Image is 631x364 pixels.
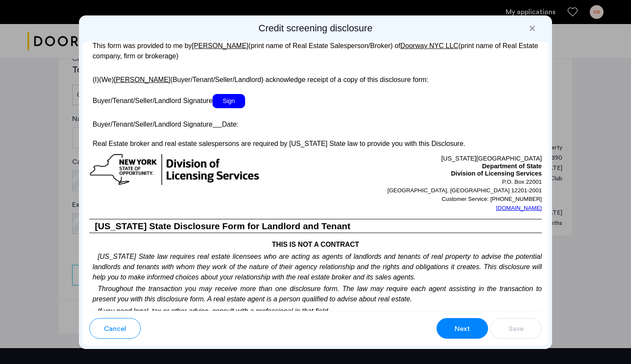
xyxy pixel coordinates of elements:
[490,318,542,339] button: button
[89,282,542,304] p: Throughout the transaction you may receive more than one disclosure form. The law may require eac...
[89,219,542,234] h3: [US_STATE] State Disclosure Form for Landlord and Tenant
[89,233,542,250] h4: THIS IS NOT A CONTRACT
[400,42,458,49] u: Doorway NYC LLC
[315,178,542,186] p: P.O. Box 22001
[212,94,245,108] span: Sign
[496,204,542,212] a: [DOMAIN_NAME]
[315,186,542,195] p: [GEOGRAPHIC_DATA], [GEOGRAPHIC_DATA] 12201-2001
[89,70,542,85] p: (I)(We) (Buyer/Tenant/Seller/Landlord) acknowledge receipt of a copy of this disclosure form:
[89,153,260,186] img: new-york-logo.png
[455,324,470,334] span: Next
[114,76,170,83] u: [PERSON_NAME]
[82,22,549,34] h2: Credit screening disclosure
[437,318,488,339] button: button
[93,97,212,104] span: Buyer/Tenant/Seller/Landlord Signature
[315,195,542,203] p: Customer Service: [PHONE_NUMBER]
[89,41,542,61] p: This form was provided to me by (print name of Real Estate Salesperson/Broker) of (print name of ...
[315,153,542,163] p: [US_STATE][GEOGRAPHIC_DATA]
[315,163,542,170] p: Department of State
[315,170,542,178] p: Division of Licensing Services
[89,318,141,339] button: button
[89,250,542,282] p: [US_STATE] State law requires real estate licensees who are acting as agents of landlords and ten...
[509,324,524,334] span: Save
[89,117,542,130] p: Buyer/Tenant/Seller/Landlord Signature Date:
[89,304,542,316] p: If you need legal, tax or other advice, consult with a professional in that field.
[104,324,126,334] span: Cancel
[89,139,542,149] p: Real Estate broker and real estate salespersons are required by [US_STATE] State law to provide y...
[192,42,249,49] u: [PERSON_NAME]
